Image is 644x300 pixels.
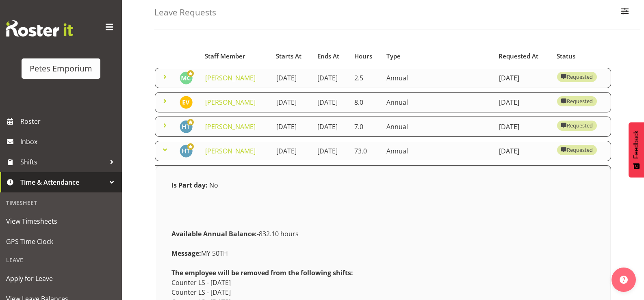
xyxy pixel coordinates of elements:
div: Ends At [317,52,345,61]
td: [DATE] [494,117,552,137]
span: Counter LS - [DATE] [171,288,231,297]
td: Annual [382,92,494,112]
div: MY 50TH [167,244,599,263]
td: Annual [382,141,494,161]
div: Timesheet [2,194,120,211]
td: [DATE] [494,92,552,112]
button: Feedback - Show survey [629,122,644,177]
img: help-xxl-2.png [620,276,628,284]
div: Requested [561,96,593,106]
span: GPS Time Clock [6,235,116,248]
span: Inbox [20,136,118,148]
td: [DATE] [312,68,349,88]
img: helena-tomlin701.jpg [180,120,193,133]
strong: The employee will be removed from the following shifts: [171,268,353,277]
span: Feedback [633,130,640,159]
div: -832.10 hours [167,224,599,244]
button: Filter Employees [616,4,633,22]
strong: Is Part day: [171,181,208,190]
div: Starts At [276,52,308,61]
a: GPS Time Clock [2,231,120,252]
a: [PERSON_NAME] [205,122,256,131]
img: helena-tomlin701.jpg [180,145,193,158]
td: 8.0 [349,92,382,112]
span: Roster [20,115,118,127]
td: 73.0 [349,141,382,161]
strong: Message: [171,249,201,258]
td: [DATE] [312,92,349,112]
span: Apply for Leave [6,272,116,285]
a: Apply for Leave [2,268,120,289]
img: melissa-cowen2635.jpg [180,71,193,84]
td: [DATE] [271,68,312,88]
td: [DATE] [271,117,312,137]
div: Requested [561,72,593,82]
td: 7.0 [349,117,382,137]
span: View Timesheets [6,215,116,227]
span: Shifts [20,156,106,168]
span: No [209,181,218,190]
td: Annual [382,117,494,137]
span: Time & Attendance [20,176,106,188]
div: Staff Member [205,52,267,61]
img: Rosterit website logo [6,20,73,37]
h4: Leave Requests [154,8,216,17]
a: [PERSON_NAME] [205,147,256,155]
td: [DATE] [494,141,552,161]
span: Counter LS - [DATE] [171,278,231,287]
td: [DATE] [312,117,349,137]
td: [DATE] [271,141,312,161]
a: View Timesheets [2,211,120,231]
div: Status [557,52,606,61]
div: Requested [561,121,593,130]
strong: Available Annual Balance: [171,229,257,238]
a: [PERSON_NAME] [205,98,256,107]
div: Type [386,52,490,61]
a: [PERSON_NAME] [205,73,256,82]
td: Annual [382,68,494,88]
img: eva-vailini10223.jpg [180,96,193,109]
div: Requested [561,145,593,155]
td: [DATE] [271,92,312,112]
td: 2.5 [349,68,382,88]
div: Leave [2,252,120,268]
td: [DATE] [494,68,552,88]
div: Petes Emporium [30,63,92,75]
div: Requested At [499,52,547,61]
td: [DATE] [312,141,349,161]
div: Hours [354,52,377,61]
